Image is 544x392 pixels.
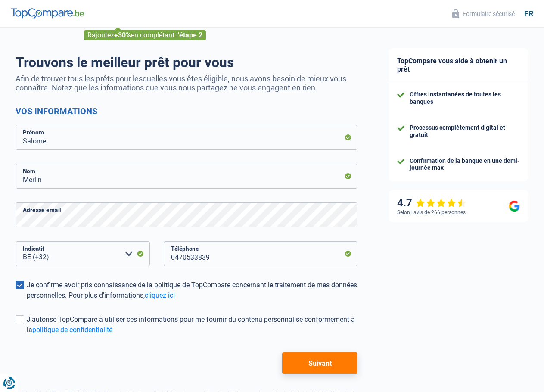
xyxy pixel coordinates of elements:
[397,197,466,209] div: 4.7
[410,91,520,106] div: Offres instantanées de toutes les banques
[410,157,520,172] div: Confirmation de la banque en une demi-journée max
[27,314,357,335] div: J'autorise TopCompare à utiliser ces informations pour me fournir du contenu personnalisé conform...
[32,326,112,334] a: politique de confidentialité
[27,280,357,301] div: Je confirme avoir pris connaissance de la politique de TopCompare concernant le traitement de mes...
[389,48,528,82] div: TopCompare vous aide à obtenir un prêt
[397,209,466,215] div: Selon l’avis de 266 personnes
[447,6,520,21] button: Formulaire sécurisé
[16,74,357,92] p: Afin de trouver tous les prêts pour lesquelles vous êtes éligible, nous avons besoin de mieux vou...
[2,353,3,354] img: Advertisement
[410,124,520,139] div: Processus complètement digital et gratuit
[11,8,84,19] img: TopCompare Logo
[524,9,533,19] div: fr
[179,31,202,39] span: étape 2
[84,30,206,40] div: Rajoutez en complétant l'
[145,291,175,299] a: cliquez ici
[16,106,357,116] h2: Vos informations
[114,31,131,39] span: +30%
[16,54,357,71] h1: Trouvons le meilleur prêt pour vous
[164,241,357,266] input: 401020304
[282,352,357,374] button: Suivant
